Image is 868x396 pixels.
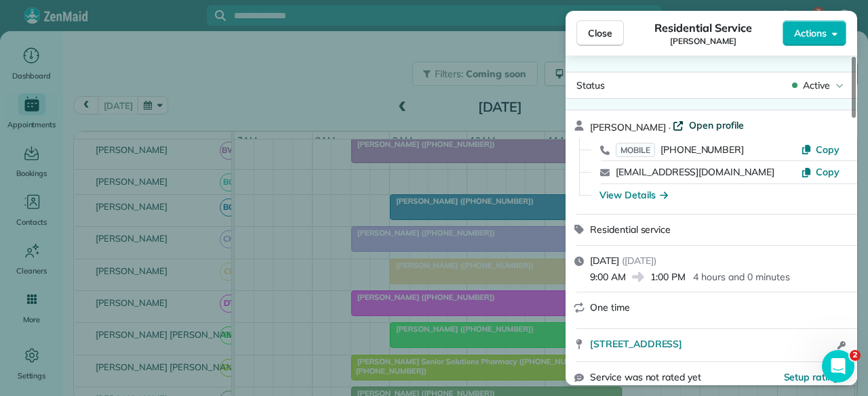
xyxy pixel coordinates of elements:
[616,143,655,157] span: MOBILE
[590,337,833,351] a: [STREET_ADDRESS]
[660,144,744,156] span: [PHONE_NUMBER]
[850,350,861,361] span: 2
[689,118,744,132] span: Open profile
[654,20,751,36] span: Residential Service
[588,26,612,40] span: Close
[590,255,619,267] span: [DATE]
[590,301,630,313] span: One time
[622,255,656,267] span: ( [DATE] )
[794,26,827,40] span: Actions
[590,121,666,133] span: [PERSON_NAME]
[803,79,830,92] span: Active
[616,143,744,156] a: MOBILE[PHONE_NUMBER]
[833,337,849,353] button: Open access information
[590,223,671,236] span: Residential service
[670,36,736,47] span: [PERSON_NAME]
[784,371,844,383] span: Setup ratings
[599,188,668,202] button: View Details
[590,370,701,384] span: Service was not rated yet
[784,370,844,384] button: Setup ratings
[650,270,686,284] span: 1:00 PM
[590,270,626,284] span: 9:00 AM
[801,165,840,179] button: Copy
[576,79,605,91] span: Status
[576,20,624,46] button: Close
[666,122,673,133] span: ·
[693,270,789,284] p: 4 hours and 0 minutes
[673,118,744,132] a: Open profile
[822,350,854,382] iframe: Intercom live chat
[616,166,774,178] a: [EMAIL_ADDRESS][DOMAIN_NAME]
[590,337,682,351] span: [STREET_ADDRESS]
[816,144,840,156] span: Copy
[816,166,840,178] span: Copy
[801,143,840,156] button: Copy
